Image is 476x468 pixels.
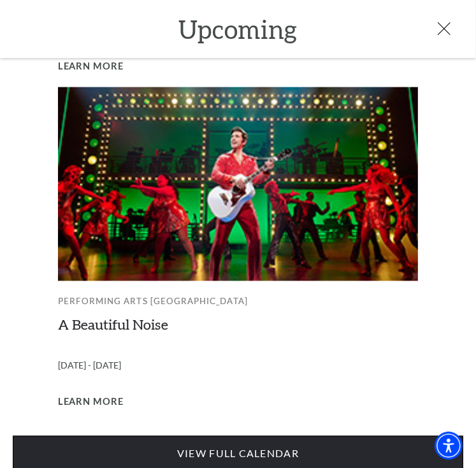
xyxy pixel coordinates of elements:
img: Performing Arts Fort Worth [58,87,419,281]
a: Learn More The Addams Family [58,59,124,75]
span: Learn More [58,395,124,411]
a: A Beautiful Noise [58,316,168,333]
p: Performing Arts [GEOGRAPHIC_DATA] [58,288,419,316]
a: Learn More A Beautiful Noise [58,395,124,411]
p: [DATE] - [DATE] [58,351,419,381]
span: Learn More [58,59,124,75]
div: Accessibility Menu [435,432,463,460]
